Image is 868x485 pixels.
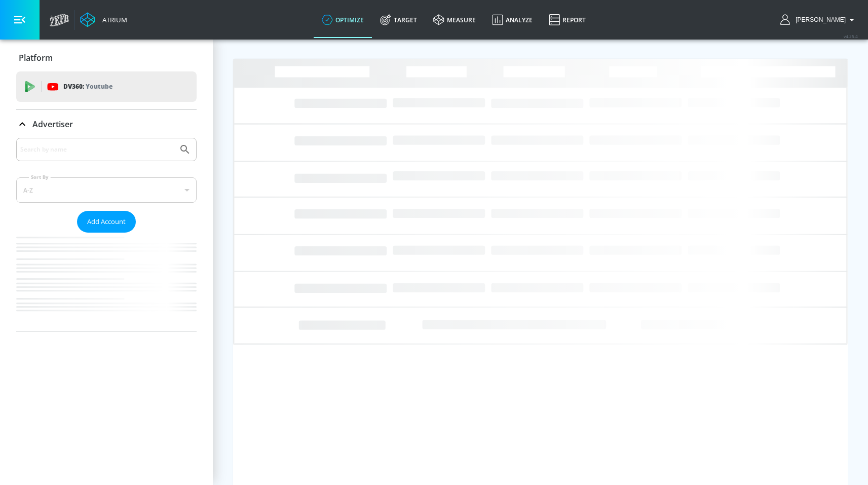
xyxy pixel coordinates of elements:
[98,15,127,24] div: Atrium
[484,2,541,38] a: Analyze
[780,14,858,26] button: [PERSON_NAME]
[19,52,53,63] p: Platform
[844,33,858,39] span: v 4.25.4
[86,81,112,92] p: Youtube
[20,143,174,156] input: Search by name
[16,110,197,138] div: Advertiser
[29,174,51,180] label: Sort By
[314,2,372,38] a: optimize
[425,2,484,38] a: measure
[63,81,112,92] p: DV360:
[16,44,197,72] div: Platform
[16,233,197,331] nav: list of Advertiser
[16,71,197,102] div: DV360: Youtube
[372,2,425,38] a: Target
[791,16,846,23] span: login as: uyen.hoang@zefr.com
[16,138,197,331] div: Advertiser
[541,2,594,38] a: Report
[80,12,127,27] a: Atrium
[32,119,73,130] p: Advertiser
[87,216,126,228] span: Add Account
[16,177,197,203] div: A-Z
[77,211,136,233] button: Add Account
